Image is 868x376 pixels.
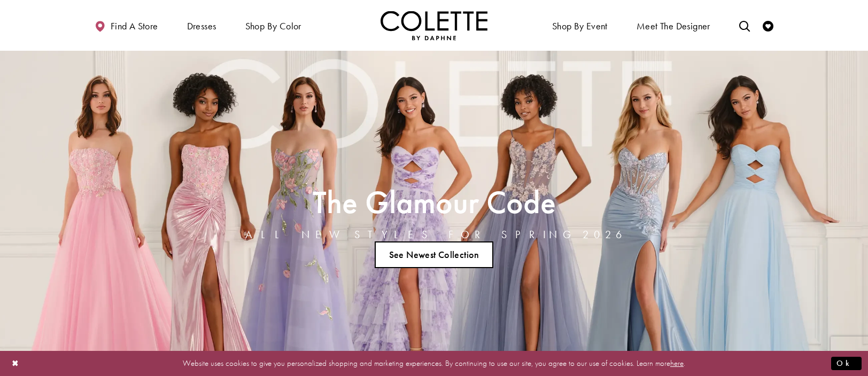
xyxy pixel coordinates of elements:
a: here [670,358,684,369]
button: Close Dialog [6,354,25,373]
h4: ALL NEW STYLES FOR SPRING 2026 [245,229,623,240]
p: Website uses cookies to give you personalized shopping and marketing experiences. By continuing t... [77,356,791,371]
h2: The Glamour Code [245,187,623,217]
a: See Newest Collection The Glamour Code ALL NEW STYLES FOR SPRING 2026 [375,241,493,268]
ul: Slider Links [242,237,626,272]
button: Submit Dialog [831,357,862,370]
